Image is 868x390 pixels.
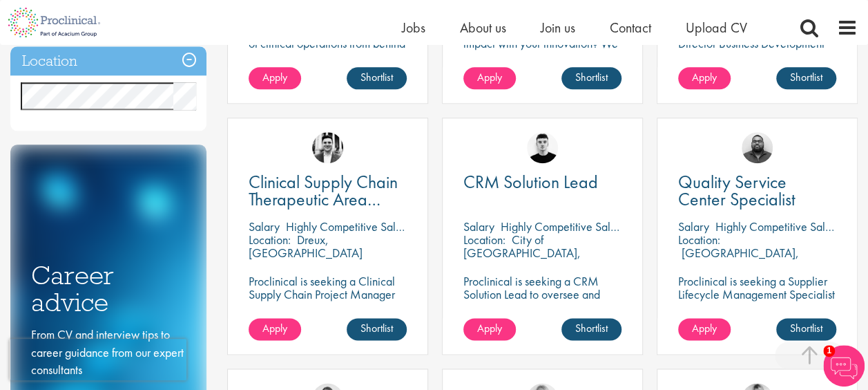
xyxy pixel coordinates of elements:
[312,132,343,163] img: Edward Little
[692,321,717,335] span: Apply
[561,318,621,340] a: Shortlist
[678,275,836,340] p: Proclinical is seeking a Supplier Lifecycle Management Specialist to support global vendor change...
[678,245,799,274] p: [GEOGRAPHIC_DATA], [GEOGRAPHIC_DATA]
[463,275,621,327] p: Proclinical is seeking a CRM Solution Lead to oversee and enhance the Salesforce platform for EME...
[463,232,581,274] p: City of [GEOGRAPHIC_DATA], [GEOGRAPHIC_DATA]
[286,219,412,234] p: Highly Competitive Salary
[249,232,363,261] p: Dreux, [GEOGRAPHIC_DATA]
[715,219,841,234] p: Highly Competitive Salary
[678,67,731,89] a: Apply
[541,19,575,37] a: Join us
[477,70,502,84] span: Apply
[678,318,731,340] a: Apply
[477,321,502,335] span: Apply
[249,219,280,234] span: Salary
[742,132,773,163] img: Ashley Bennett
[249,67,301,89] a: Apply
[347,67,407,89] a: Shortlist
[249,275,407,353] p: Proclinical is seeking a Clinical Supply Chain Project Manager to join a dynamic team dedicated t...
[823,345,835,357] span: 1
[10,46,206,76] h3: Location
[249,318,301,340] a: Apply
[463,174,621,191] a: CRM Solution Lead
[501,219,626,234] p: Highly Competitive Salary
[402,19,425,37] a: Jobs
[692,70,717,84] span: Apply
[463,170,598,194] span: CRM Solution Lead
[776,67,836,89] a: Shortlist
[678,174,836,208] a: Quality Service Center Specialist
[610,19,651,37] a: Contact
[262,70,287,84] span: Apply
[249,170,398,228] span: Clinical Supply Chain Therapeutic Area Project Manager
[527,132,558,163] img: Patrick Melody
[463,318,516,340] a: Apply
[678,219,709,234] span: Salary
[460,19,506,37] a: About us
[678,232,720,248] span: Location:
[561,67,621,89] a: Shortlist
[463,67,516,89] a: Apply
[249,174,407,208] a: Clinical Supply Chain Therapeutic Area Project Manager
[463,232,505,248] span: Location:
[463,219,494,234] span: Salary
[249,232,291,248] span: Location:
[678,170,795,211] span: Quality Service Center Specialist
[31,262,186,315] h3: Career advice
[10,339,186,380] iframe: reCAPTCHA
[776,318,836,340] a: Shortlist
[262,321,287,335] span: Apply
[823,345,865,387] img: Chatbot
[686,19,747,37] a: Upload CV
[347,318,407,340] a: Shortlist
